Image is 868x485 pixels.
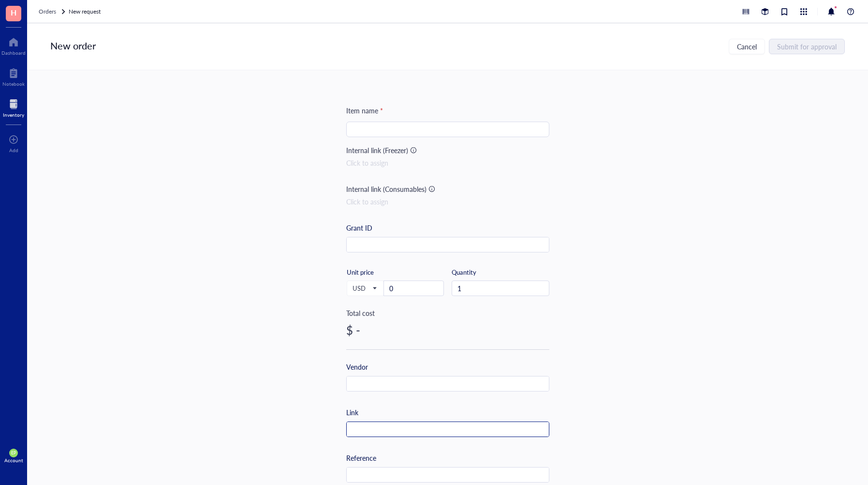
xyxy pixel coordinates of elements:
span: EP [11,451,16,455]
div: Link [346,407,358,418]
div: Quantity [452,268,549,277]
div: Internal link (Consumables) [346,184,427,194]
div: Total cost [346,308,549,318]
a: Orders [39,7,67,16]
div: Item name [346,105,383,116]
button: Submit for approval [769,39,845,54]
div: Unit price [347,268,407,277]
div: Reference [346,453,376,463]
span: Cancel [737,43,757,50]
div: $ - [346,322,549,338]
div: New order [50,39,96,54]
div: Click to assign [346,157,549,168]
div: Internal link (Freezer) [346,145,408,156]
a: Notebook [2,65,25,87]
div: Vendor [346,361,368,372]
span: Orders [39,7,56,16]
div: Add [9,147,18,153]
a: Dashboard [1,34,26,56]
button: Cancel [729,39,765,54]
div: Account [4,457,23,463]
div: Dashboard [1,50,26,56]
a: Inventory [3,96,24,118]
div: Grant ID [346,222,372,233]
span: H [11,6,16,18]
span: USD [353,284,376,293]
div: Click to assign [346,196,549,207]
div: Notebook [2,81,25,87]
div: Inventory [3,112,24,118]
a: New request [69,7,103,16]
